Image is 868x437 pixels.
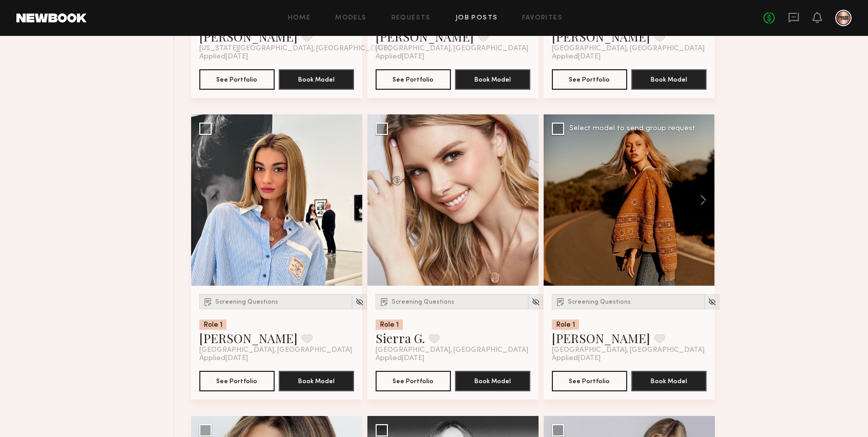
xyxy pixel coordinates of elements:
[555,296,566,307] img: Submission Icon
[631,69,707,90] button: Book Model
[552,330,650,346] a: [PERSON_NAME]
[199,354,354,363] div: Applied [DATE]
[568,299,631,305] span: Screening Questions
[531,297,540,306] img: Unhide Model
[355,297,364,306] img: Unhide Model
[376,320,403,330] div: Role 1
[456,15,498,22] a: Job Posts
[552,320,579,330] div: Role 1
[552,371,627,391] button: See Portfolio
[199,371,275,391] button: See Portfolio
[522,15,563,22] a: Favorites
[631,74,707,83] a: Book Model
[379,296,389,307] img: Submission Icon
[279,69,354,90] button: Book Model
[279,74,354,83] a: Book Model
[631,376,707,385] a: Book Model
[455,74,530,83] a: Book Model
[391,15,431,22] a: Requests
[455,69,530,90] button: Book Model
[199,28,298,45] a: [PERSON_NAME]
[376,69,451,90] button: See Portfolio
[455,376,530,385] a: Book Model
[552,45,705,53] span: [GEOGRAPHIC_DATA], [GEOGRAPHIC_DATA]
[631,371,707,391] button: Book Model
[376,53,530,61] div: Applied [DATE]
[199,69,275,90] button: See Portfolio
[199,320,226,330] div: Role 1
[376,28,474,45] a: [PERSON_NAME]
[199,346,352,354] span: [GEOGRAPHIC_DATA], [GEOGRAPHIC_DATA]
[279,371,354,391] button: Book Model
[376,346,528,354] span: [GEOGRAPHIC_DATA], [GEOGRAPHIC_DATA]
[279,376,354,385] a: Book Model
[708,297,716,306] img: Unhide Model
[376,371,451,391] button: See Portfolio
[288,15,311,22] a: Home
[552,346,705,354] span: [GEOGRAPHIC_DATA], [GEOGRAPHIC_DATA]
[199,330,298,346] a: [PERSON_NAME]
[376,45,528,53] span: [GEOGRAPHIC_DATA], [GEOGRAPHIC_DATA]
[376,330,425,346] a: Sierra G.
[215,299,278,305] span: Screening Questions
[199,53,354,61] div: Applied [DATE]
[552,354,707,363] div: Applied [DATE]
[569,125,695,132] div: Select model to send group request
[199,45,391,53] span: [US_STATE][GEOGRAPHIC_DATA], [GEOGRAPHIC_DATA]
[552,69,627,90] button: See Portfolio
[335,15,366,22] a: Models
[203,296,213,307] img: Submission Icon
[455,371,530,391] button: Book Model
[376,354,530,363] div: Applied [DATE]
[552,28,650,45] a: [PERSON_NAME]
[552,53,707,61] div: Applied [DATE]
[391,299,454,305] span: Screening Questions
